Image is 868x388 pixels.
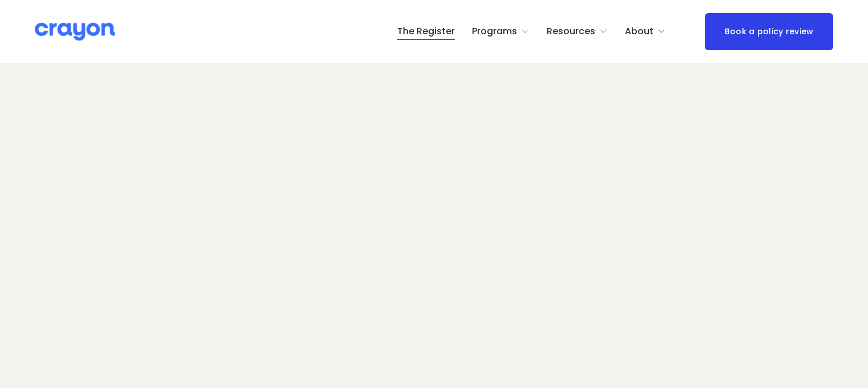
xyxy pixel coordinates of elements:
a: Book a policy review [705,13,833,50]
img: Crayon [35,22,115,42]
a: The Register [397,22,455,41]
span: About [625,23,653,40]
a: folder dropdown [625,22,666,41]
a: folder dropdown [472,22,530,41]
a: folder dropdown [547,22,608,41]
span: Programs [472,23,517,40]
span: Resources [547,23,595,40]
